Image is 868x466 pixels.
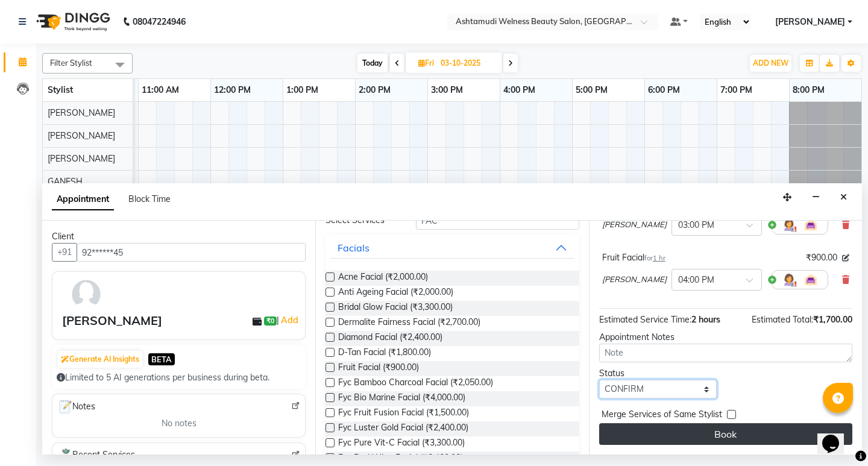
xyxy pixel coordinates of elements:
button: Close [835,188,852,207]
span: Stylist [48,84,73,95]
span: Today [357,54,388,72]
span: Notes [57,399,95,415]
div: [PERSON_NAME] [62,312,162,330]
a: 11:00 AM [139,81,182,99]
span: Fruit Facial (₹900.00) [338,361,419,376]
a: 12:00 PM [211,81,254,99]
button: +91 [52,243,77,262]
button: Generate AI Insights [58,351,142,368]
img: avatar [69,277,104,312]
a: Add [279,313,300,327]
span: Estimated Total: [752,314,813,325]
div: Limited to 5 AI generations per business during beta. [57,371,301,384]
button: Facials [330,237,574,259]
span: Recent Services [57,448,135,462]
a: 1:00 PM [283,81,321,99]
a: 4:00 PM [500,81,538,99]
a: 3:00 PM [428,81,466,99]
span: [PERSON_NAME] [48,107,115,118]
span: No notes [162,417,197,430]
img: logo [31,5,113,39]
span: Merge Services of Same Stylist [602,408,722,423]
span: ₹1,700.00 [813,314,852,325]
span: [PERSON_NAME] [775,16,845,28]
span: Estimated Service Time: [599,314,691,325]
span: BETA [148,353,175,365]
img: Interior.png [804,272,818,287]
span: 2 hours [691,314,720,325]
img: Hairdresser.png [782,272,796,287]
span: Fyc Bamboo Charcoal Facial (₹2,050.00) [338,376,493,391]
span: Diamond Facial (₹2,400.00) [338,331,442,346]
span: [PERSON_NAME] [602,274,667,286]
button: ADD NEW [750,55,791,72]
span: ADD NEW [753,58,788,68]
span: Appointment [52,189,114,210]
span: Fyc Luster Gold Facial (₹2,400.00) [338,421,468,436]
div: Facials [338,241,370,255]
span: [PERSON_NAME] [48,130,115,141]
span: [PERSON_NAME] [602,219,667,231]
div: Client [52,230,306,243]
input: 2025-10-03 [437,54,497,72]
span: Bridal Glow Facial (₹3,300.00) [338,301,453,316]
a: 5:00 PM [573,81,611,99]
iframe: chat widget [817,418,856,454]
a: 2:00 PM [356,81,394,99]
span: Dermalite Fairness Facial (₹2,700.00) [338,316,480,331]
span: | [277,313,300,327]
span: 1 hr [653,254,665,262]
span: [PERSON_NAME] [48,153,115,164]
div: Appointment Notes [599,331,852,344]
a: 7:00 PM [717,81,755,99]
span: ₹900.00 [806,251,837,264]
img: Hairdresser.png [782,218,796,232]
button: Book [599,423,852,445]
span: Fyc Pure Vit-C Facial (₹3,300.00) [338,436,465,452]
span: Fyc Bio Marine Facial (₹4,000.00) [338,391,465,406]
span: Filter Stylist [50,58,92,68]
span: GANESH [48,176,83,187]
div: Select Services [316,214,407,227]
span: Fyc Fruit Fusion Facial (₹1,500.00) [338,406,469,421]
i: Edit price [842,254,849,262]
input: Search by service name [416,211,579,230]
div: Status [599,367,717,380]
a: 6:00 PM [645,81,683,99]
div: Fruit Facial [602,251,665,264]
span: Anti Ageing Facial (₹2,000.00) [338,286,453,301]
input: Search by Name/Mobile/Email/Code [77,243,306,262]
b: 08047224946 [133,5,186,39]
span: D-Tan Facial (₹1,800.00) [338,346,431,361]
span: Block Time [128,194,171,204]
a: 8:00 PM [790,81,828,99]
span: Fri [415,58,437,68]
img: Interior.png [804,218,818,232]
small: for [644,254,665,262]
span: Acne Facial (₹2,000.00) [338,271,428,286]
span: ₹0 [264,316,277,326]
